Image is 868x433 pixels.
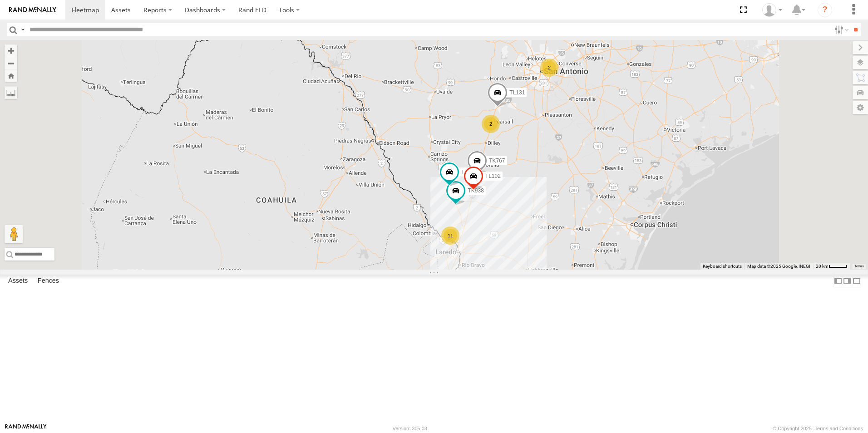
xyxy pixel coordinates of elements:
[461,169,477,175] span: TK883
[489,157,505,164] span: TK767
[852,275,861,288] label: Hide Summary Table
[5,86,17,99] label: Measure
[33,275,64,287] label: Fences
[816,264,829,269] span: 20 km
[19,23,26,36] label: Search Query
[485,173,501,179] span: TL102
[773,426,863,431] div: © Copyright 2025 -
[818,3,832,17] i: ?
[5,69,17,82] button: Zoom Home
[854,265,864,268] a: Terms
[540,59,558,77] div: 2
[393,426,427,431] div: Version: 305.03
[509,90,525,96] span: TL131
[813,263,850,270] button: Map Scale: 20 km per 37 pixels
[5,57,17,69] button: Zoom out
[482,115,500,133] div: 2
[833,275,843,288] label: Dock Summary Table to the Left
[9,7,56,13] img: rand-logo.svg
[843,275,852,288] label: Dock Summary Table to the Right
[853,101,868,114] label: Map Settings
[441,226,459,245] div: 11
[5,225,23,243] button: Drag Pegman onto the map to open Street View
[5,424,47,433] a: Visit our Website
[468,188,483,194] span: TK938
[759,3,785,17] div: Daniel Del Muro
[4,275,32,287] label: Assets
[747,264,810,269] span: Map data ©2025 Google, INEGI
[815,426,863,431] a: Terms and Conditions
[5,44,17,57] button: Zoom in
[831,23,850,36] label: Search Filter Options
[703,263,742,270] button: Keyboard shortcuts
